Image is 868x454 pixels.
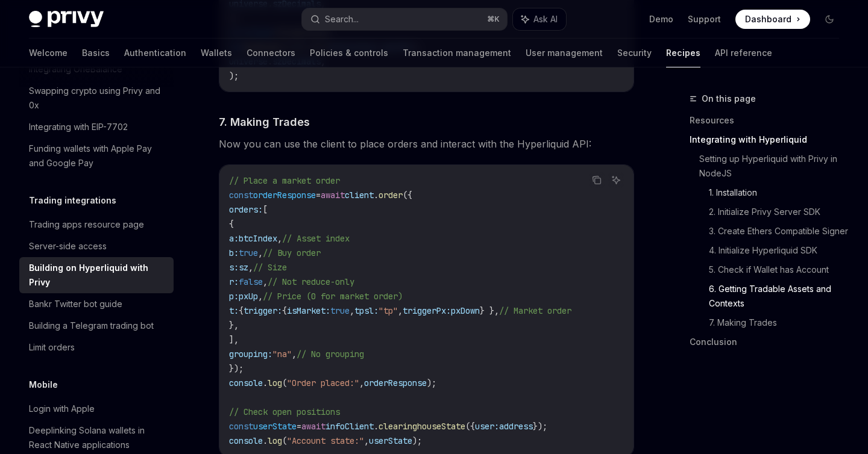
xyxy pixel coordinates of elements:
span: r: [229,276,239,287]
a: Integrating with Hyperliquid [690,130,849,149]
a: 4. Initialize Hyperliquid SDK [709,241,849,260]
span: b: [229,247,239,258]
a: Resources [690,111,849,130]
span: . [374,190,379,201]
a: Authentication [124,39,186,67]
div: Integrating with EIP-7702 [29,120,128,134]
span: t: [229,305,239,316]
span: true [330,305,350,316]
a: Connectors [247,39,295,67]
span: console [229,378,263,388]
button: Copy the contents from the code block [589,172,605,188]
div: Funding wallets with Apple Pay and Google Pay [29,141,166,170]
span: orders: [229,204,263,215]
span: { [282,305,287,316]
span: { [239,305,244,316]
a: Swapping crypto using Privy and 0x [19,80,174,116]
a: Dashboard [735,10,810,29]
span: const [229,190,253,201]
div: Swapping crypto using Privy and 0x [29,84,166,113]
span: Ask AI [533,13,558,25]
span: triggerPx: [403,305,451,316]
button: Ask AI [608,172,624,188]
span: isMarket: [287,305,330,316]
span: , [248,262,253,273]
a: 6. Getting Tradable Assets and Contexts [709,279,849,313]
span: , [263,276,268,287]
span: , [350,305,354,316]
span: log [268,435,282,446]
button: Ask AI [513,8,566,30]
span: order [379,190,403,201]
span: = [316,190,321,201]
span: address [499,421,533,432]
span: = [297,421,301,432]
div: Limit orders [29,340,75,355]
span: , [398,305,403,316]
span: grouping: [229,349,272,359]
span: [ [263,204,268,215]
span: // Place a market order [229,175,340,186]
div: Server-side access [29,239,107,253]
a: 1. Installation [709,183,849,202]
a: Wallets [201,39,232,67]
a: Server-side access [19,235,174,257]
a: Policies & controls [310,39,388,67]
div: Search... [325,12,359,26]
div: Building a Telegram trading bot [29,319,154,333]
span: sz [239,262,248,273]
a: 7. Making Trades [709,313,849,332]
span: ); [412,435,422,446]
span: await [301,421,325,432]
span: "Order placed:" [287,378,359,388]
span: "tp" [379,305,398,316]
a: Basics [82,39,110,67]
span: Now you can use the client to place orders and interact with the Hyperliquid API: [219,135,634,152]
a: Conclusion [690,332,849,352]
span: userState [253,421,297,432]
span: client [345,190,374,201]
span: }); [229,363,244,374]
a: Demo [649,13,673,25]
span: . [263,435,268,446]
span: true [239,247,258,258]
span: } }, [480,305,499,316]
a: 2. Initialize Privy Server SDK [709,202,849,222]
span: // Buy order [263,247,321,258]
span: // Price (0 for market order) [263,291,403,302]
a: Recipes [666,39,700,67]
span: infoClient [325,421,374,432]
a: Welcome [29,39,68,67]
a: Support [688,13,721,25]
span: , [277,233,282,244]
h5: Trading integrations [29,193,116,208]
span: await [321,190,345,201]
img: dark logo [29,11,104,28]
span: . [374,421,379,432]
span: // Check open positions [229,406,340,417]
button: Search...⌘K [302,8,506,30]
span: orderResponse [253,190,316,201]
span: }); [533,421,547,432]
button: Toggle dark mode [820,10,839,29]
span: clearinghouseState [379,421,465,432]
span: On this page [702,92,756,106]
span: Dashboard [745,13,791,25]
span: ); [427,378,436,388]
span: // Size [253,262,287,273]
span: userState [369,435,412,446]
a: Building on Hyperliquid with Privy [19,257,174,293]
span: ({ [403,190,412,201]
span: }, [229,320,239,331]
a: Funding wallets with Apple Pay and Google Pay [19,138,174,174]
span: console [229,435,263,446]
span: ⌘ K [487,14,500,24]
span: btcIndex [239,233,277,244]
a: Integrating with EIP-7702 [19,116,174,138]
span: pxDown [451,305,480,316]
span: . [263,378,268,388]
div: Deeplinking Solana wallets in React Native applications [29,423,166,452]
a: Security [617,39,652,67]
span: "Account state:" [287,435,364,446]
span: ( [282,378,287,388]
